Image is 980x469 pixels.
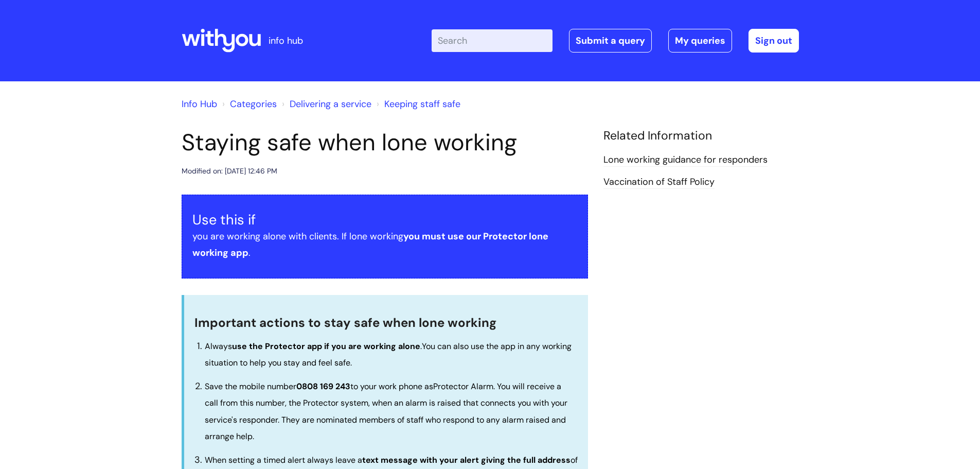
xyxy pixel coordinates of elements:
a: Delivering a service [290,98,371,110]
span: Always You can also use the app in any working situation to help you stay and feel safe. [205,341,572,368]
span: 0808 169 243 [296,381,350,392]
span: from this number, the Protector system, when an alarm is raised that connects you with your servi... [205,397,567,442]
a: Sign out [749,29,799,53]
div: | - [432,29,799,53]
span: . [232,341,422,352]
h3: Use this if [192,212,577,228]
div: Modified on: [DATE] 12:46 PM [182,165,277,178]
a: Submit a query [569,29,652,53]
span: text message with your alert giving the full address [362,455,571,465]
strong: use the Protector app if you are working alone [232,341,420,352]
a: Keeping staff safe [384,98,460,110]
a: Lone working guidance for responders [603,153,768,167]
p: info hub [269,32,303,49]
span: Save the mobile number [205,381,296,392]
a: My queries [668,29,732,53]
a: Categories [230,98,277,110]
li: Delivering a service [279,96,371,112]
a: Vaccination of Staff Policy [603,176,715,189]
li: Keeping staff safe [374,96,460,112]
h4: Related Information [603,129,799,143]
h1: Staying safe when lone working [182,129,588,157]
span: Important actions to stay safe when lone working [194,315,496,331]
span: When setting a timed alert always leave a [205,455,362,465]
li: Solution home [220,96,277,112]
p: you are working alone with clients. If lone working . [192,228,577,262]
a: Info Hub [182,98,217,110]
span: to your work phone as [350,381,433,392]
input: Search [432,29,553,52]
